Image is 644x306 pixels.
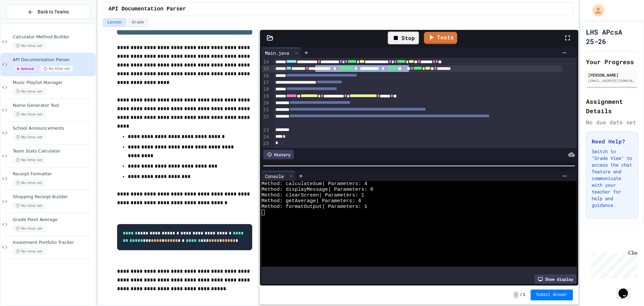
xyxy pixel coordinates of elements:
span: No time set [13,225,46,232]
div: 23 [262,127,270,134]
span: API Documentation Parser [13,57,94,63]
div: 17 [262,79,270,86]
span: Shopping Receipt Builder [13,194,94,200]
div: 14 [262,59,270,65]
div: 19 [262,93,270,100]
h2: Your Progress [586,57,638,67]
p: Switch to "Grade View" to access the chat feature and communicate with your teacher for help and ... [592,148,632,209]
span: No time set [13,180,46,186]
button: Back to Teams [6,5,90,19]
iframe: chat widget [588,250,637,278]
div: 21 [262,106,270,113]
span: No time set [13,134,46,140]
div: Main.java [262,48,301,58]
span: Grade Point Average [13,217,94,223]
span: Submit Answer [536,292,568,298]
div: Chat with us now!Close [3,3,46,43]
span: Music Playlist Manager [13,80,94,86]
button: Submit Answer [531,290,573,300]
button: Lesson [103,18,126,27]
div: 18 [262,86,270,93]
span: Name Generator Tool [13,103,94,108]
span: Method: calculateSum| Parameters: 4 [262,181,367,187]
div: No due date set [586,118,638,126]
div: My Account [585,3,606,18]
div: 24 [262,134,270,140]
div: [PERSON_NAME] [588,72,636,78]
div: Console [262,171,296,181]
span: Receipt Formatter [13,171,94,177]
span: - [514,292,519,298]
span: Optional [13,65,38,72]
span: No time set [40,65,73,72]
span: Method: displayMessage| Parameters: 6 [262,187,373,192]
span: 1 [523,292,525,298]
div: [EMAIL_ADDRESS][DOMAIN_NAME] [588,78,636,83]
span: No time set [13,111,46,118]
a: Tests [424,32,457,44]
span: Method: formatOutput| Parameters: 1 [262,204,367,210]
div: Console [262,173,287,180]
span: Method: clearScreen| Parameters: 1 [262,192,364,198]
iframe: chat widget [616,279,637,299]
div: History [263,150,294,159]
span: Method: getAverage| Parameters: 6 [262,198,361,204]
span: Team Stats Calculator [13,148,94,154]
div: 20 [262,100,270,106]
button: Grade [127,18,148,27]
div: 22 [262,114,270,127]
h3: Need Help? [592,137,632,145]
span: No time set [13,157,46,163]
span: Calculator Method Builder [13,34,94,40]
div: 25 [262,140,270,147]
span: No time set [13,88,46,95]
div: Show display [534,274,577,284]
div: 16 [262,73,270,79]
h1: LHS APcsA 25-26 [586,27,638,46]
span: No time set [13,248,46,255]
span: No time set [13,43,46,49]
span: Back to Teams [38,8,69,15]
span: Investment Portfolio Tracker [13,240,94,246]
div: Main.java [262,49,292,56]
h2: Assignment Details [586,97,638,116]
span: / [520,292,522,298]
div: 15 [262,65,270,72]
span: API Documentation Parser [109,5,186,13]
div: Stop [388,32,419,44]
span: School Announcements [13,126,94,131]
span: No time set [13,203,46,209]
